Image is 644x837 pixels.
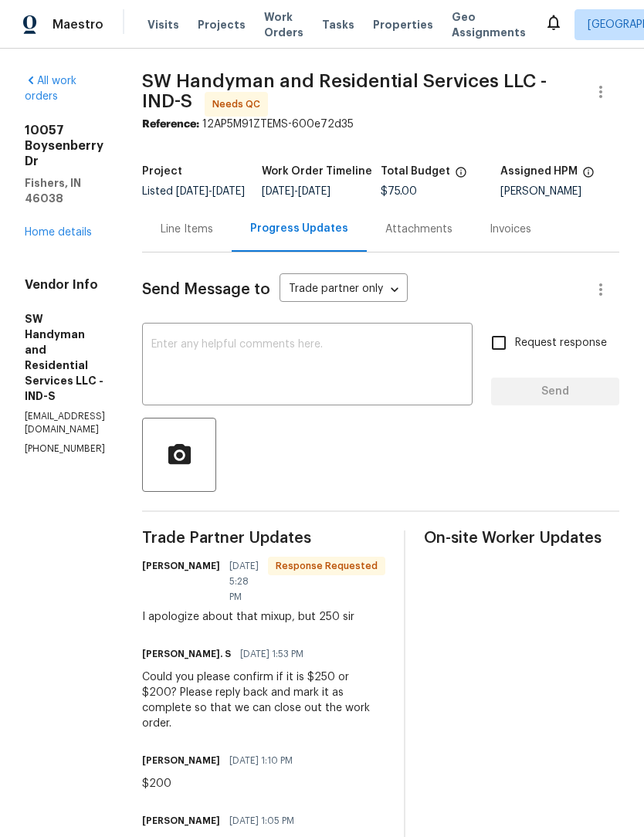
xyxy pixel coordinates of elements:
[262,186,294,197] span: [DATE]
[142,753,220,768] h6: [PERSON_NAME]
[490,222,531,237] div: Invoices
[142,530,385,546] span: Trade Partner Updates
[424,530,619,546] span: On-site Worker Updates
[322,19,354,30] span: Tasks
[25,175,105,206] h5: Fishers, IN 46038
[452,9,526,40] span: Geo Assignments
[262,186,330,197] span: -
[198,17,246,32] span: Projects
[240,646,303,662] span: [DATE] 1:53 PM
[212,97,266,112] span: Needs QC
[212,186,245,197] span: [DATE]
[500,166,578,177] h5: Assigned HPM
[582,166,595,186] span: The hpm assigned to this work order.
[142,119,199,130] b: Reference:
[25,123,105,169] h2: 10057 Boysenberry Dr
[381,186,417,197] span: $75.00
[142,776,302,791] div: $200
[373,17,433,32] span: Properties
[269,558,384,574] span: Response Requested
[142,669,385,731] div: Could you please confirm if it is $250 or $200? Please reply back and mark it as complete so that...
[385,222,452,237] div: Attachments
[298,186,330,197] span: [DATE]
[142,609,385,625] div: I apologize about that mixup, but 250 sir
[142,72,547,110] span: SW Handyman and Residential Services LLC - IND-S
[455,166,467,186] span: The total cost of line items that have been proposed by Opendoor. This sum includes line items th...
[176,186,245,197] span: -
[500,186,620,197] div: [PERSON_NAME]
[147,17,179,32] span: Visits
[142,166,182,177] h5: Project
[25,227,92,238] a: Home details
[142,282,270,297] span: Send Message to
[25,311,105,404] h5: SW Handyman and Residential Services LLC - IND-S
[53,17,103,32] span: Maestro
[229,558,259,605] span: [DATE] 5:28 PM
[142,186,245,197] span: Listed
[161,222,213,237] div: Line Items
[250,221,348,236] div: Progress Updates
[381,166,450,177] h5: Total Budget
[142,558,220,574] h6: [PERSON_NAME]
[262,166,372,177] h5: Work Order Timeline
[25,410,105,436] p: [EMAIL_ADDRESS][DOMAIN_NAME]
[142,813,220,829] h6: [PERSON_NAME]
[264,9,303,40] span: Work Orders
[229,753,293,768] span: [DATE] 1:10 PM
[25,277,105,293] h4: Vendor Info
[142,117,619,132] div: 12AP5M91ZTEMS-600e72d35
[176,186,208,197] span: [DATE]
[229,813,294,829] span: [DATE] 1:05 PM
[515,335,607,351] span: Request response
[25,76,76,102] a: All work orders
[25,442,105,456] p: [PHONE_NUMBER]
[142,646,231,662] h6: [PERSON_NAME]. S
[280,277,408,303] div: Trade partner only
